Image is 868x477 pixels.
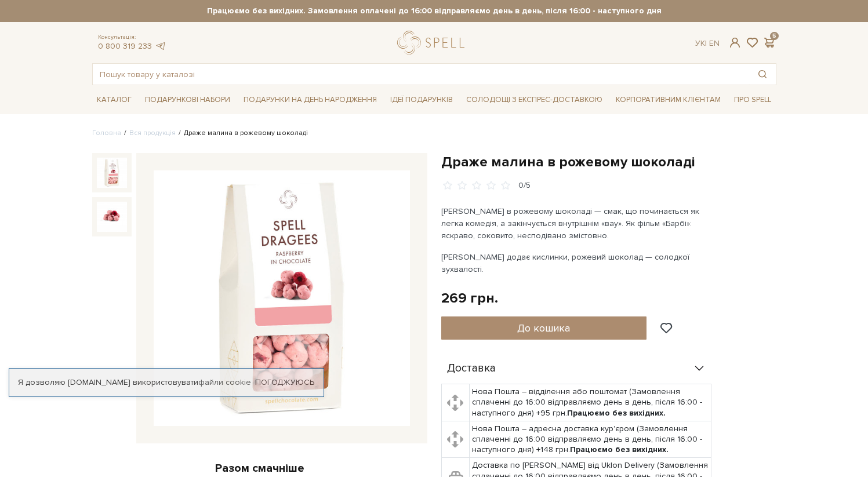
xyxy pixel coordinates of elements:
a: logo [397,31,470,54]
a: En [709,38,720,48]
button: До кошика [441,316,647,340]
a: Погоджуюсь [255,377,314,388]
a: Подарункові набори [140,91,235,109]
div: Разом смачніше [92,461,427,476]
span: | [705,38,707,48]
span: Консультація: [98,34,166,41]
img: Драже малина в рожевому шоколаді [97,158,127,188]
a: 0 800 319 233 [98,41,152,51]
p: [PERSON_NAME] додає кислинки, рожевий шоколад — солодкої зухвалості. [441,251,713,275]
td: Нова Пошта – адресна доставка кур'єром (Замовлення сплаченні до 16:00 відправляємо день в день, п... [469,421,711,458]
h1: Драже малина в рожевому шоколаді [441,153,776,171]
a: Каталог [92,91,136,109]
div: 0/5 [518,180,531,191]
p: [PERSON_NAME] в рожевому шоколаді — смак, що починається як легка комедія, а закінчується внутріш... [441,205,713,242]
div: 269 грн. [441,289,498,307]
button: Пошук товару у каталозі [749,64,776,85]
a: Подарунки на День народження [239,91,382,109]
a: Ідеї подарунків [386,91,457,109]
strong: Працюємо без вихідних. Замовлення оплачені до 16:00 відправляємо день в день, після 16:00 - насту... [92,6,776,16]
b: Працюємо без вихідних. [570,445,669,454]
a: telegram [155,41,166,51]
img: Драже малина в рожевому шоколаді [154,170,410,427]
td: Нова Пошта – відділення або поштомат (Замовлення сплаченні до 16:00 відправляємо день в день, піс... [469,384,711,421]
li: Драже малина в рожевому шоколаді [176,128,308,139]
a: Вся продукція [129,129,176,137]
a: файли cookie [198,377,251,387]
a: Про Spell [729,91,776,109]
span: Доставка [447,363,496,374]
a: Головна [92,129,121,137]
img: Драже малина в рожевому шоколаді [97,202,127,232]
div: Я дозволяю [DOMAIN_NAME] використовувати [9,377,324,388]
b: Працюємо без вихідних. [567,408,666,418]
span: До кошика [517,322,570,334]
a: Солодощі з експрес-доставкою [462,90,607,110]
div: Ук [695,38,720,49]
input: Пошук товару у каталозі [93,64,749,85]
a: Корпоративним клієнтам [611,91,725,109]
